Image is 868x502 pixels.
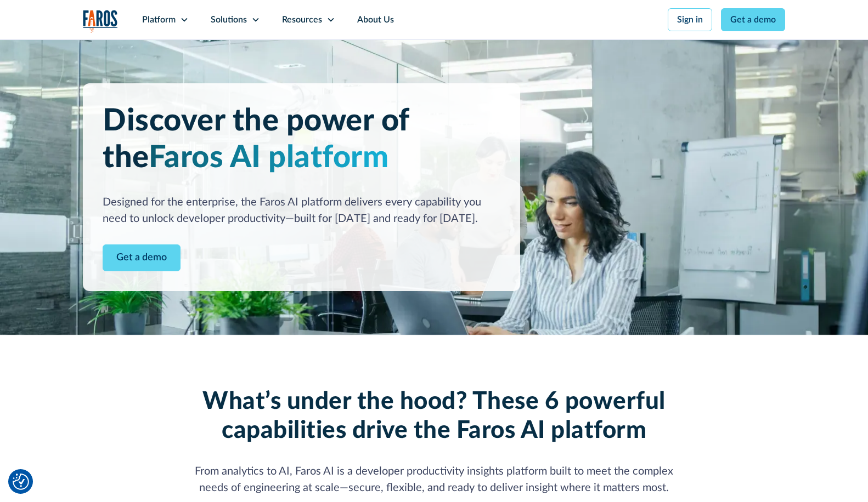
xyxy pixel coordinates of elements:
a: Get a demo [721,8,785,31]
a: Sign in [668,8,712,31]
img: Logo of the analytics and reporting company Faros. [83,10,118,32]
div: Solutions [211,13,247,26]
span: Faros AI platform [149,142,389,173]
div: Resources [282,13,322,26]
h2: What’s under the hood? These 6 powerful capabilities drive the Faros AI platform [182,387,686,446]
div: From analytics to AI, Faros AI is a developer productivity insights platform built to meet the co... [182,463,686,496]
img: Revisit consent button [13,474,29,490]
a: Contact Modal [103,244,181,271]
button: Cookie Settings [13,474,29,490]
div: Platform [142,13,176,26]
h1: Discover the power of the [103,103,500,176]
div: Designed for the enterprise, the Faros AI platform delivers every capability you need to unlock d... [103,194,500,227]
a: home [83,10,118,32]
